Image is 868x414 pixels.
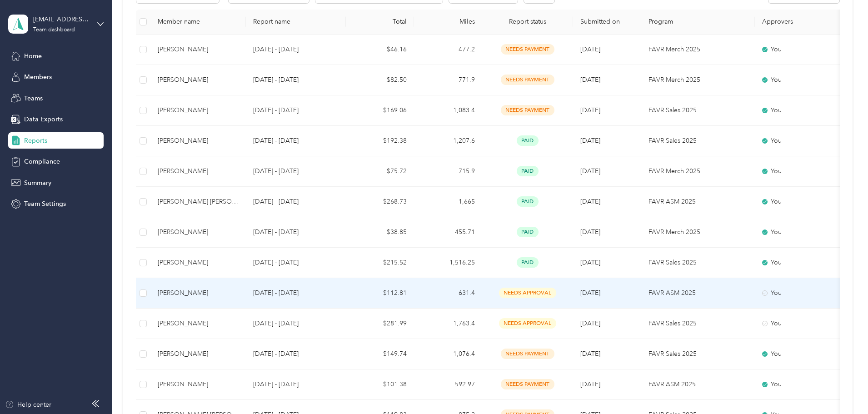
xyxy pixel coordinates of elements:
[24,136,47,145] span: Reports
[414,187,482,217] td: 1,665
[24,51,42,61] span: Home
[580,76,600,84] span: [DATE]
[421,18,475,25] div: Miles
[414,126,482,156] td: 1,207.6
[158,105,239,115] div: [PERSON_NAME]
[641,10,755,35] th: Program
[762,197,838,207] div: You
[649,258,748,268] p: FAVR Sales 2025
[253,288,339,298] p: [DATE] - [DATE]
[414,309,482,339] td: 1,763.4
[24,72,52,82] span: Members
[253,197,339,207] p: [DATE] - [DATE]
[762,319,838,329] div: You
[517,257,539,268] span: paid
[580,380,600,388] span: [DATE]
[414,217,482,248] td: 455.71
[762,379,838,389] div: You
[253,45,339,55] p: [DATE] - [DATE]
[580,137,600,145] span: [DATE]
[253,166,339,176] p: [DATE] - [DATE]
[762,75,838,85] div: You
[641,126,755,156] td: FAVR Sales 2025
[641,187,755,217] td: FAVR ASM 2025
[762,166,838,176] div: You
[253,136,339,146] p: [DATE] - [DATE]
[762,45,838,55] div: You
[158,45,239,55] div: [PERSON_NAME]
[33,15,90,24] div: [EMAIL_ADDRESS][DOMAIN_NAME]
[346,217,414,248] td: $38.85
[649,379,748,389] p: FAVR ASM 2025
[762,227,838,237] div: You
[24,94,43,103] span: Teams
[414,339,482,369] td: 1,076.4
[573,10,641,35] th: Submitted on
[762,136,838,146] div: You
[346,95,414,126] td: $169.06
[580,319,600,327] span: [DATE]
[246,10,346,35] th: Report name
[517,166,539,176] span: paid
[517,196,539,207] span: paid
[414,369,482,400] td: 592.97
[158,319,239,329] div: [PERSON_NAME]
[649,319,748,329] p: FAVR Sales 2025
[5,400,51,409] button: Help center
[346,339,414,369] td: $149.74
[649,75,748,85] p: FAVR Merch 2025
[353,18,407,25] div: Total
[817,363,868,414] iframe: Everlance-gr Chat Button Frame
[517,227,539,237] span: paid
[346,278,414,309] td: $112.81
[501,44,554,55] span: needs payment
[158,288,239,298] div: [PERSON_NAME]
[762,258,838,268] div: You
[580,350,600,358] span: [DATE]
[158,166,239,176] div: [PERSON_NAME]
[649,105,748,115] p: FAVR Sales 2025
[580,198,600,205] span: [DATE]
[641,95,755,126] td: FAVR Sales 2025
[641,369,755,400] td: FAVR ASM 2025
[580,45,600,53] span: [DATE]
[414,156,482,187] td: 715.9
[641,248,755,278] td: FAVR Sales 2025
[580,259,600,266] span: [DATE]
[346,248,414,278] td: $215.52
[33,27,75,33] div: Team dashboard
[641,35,755,65] td: FAVR Merch 2025
[580,289,600,297] span: [DATE]
[641,309,755,339] td: FAVR Sales 2025
[158,258,239,268] div: [PERSON_NAME]
[24,157,60,166] span: Compliance
[24,178,51,188] span: Summary
[641,217,755,248] td: FAVR Merch 2025
[499,288,556,298] span: needs approval
[580,167,600,175] span: [DATE]
[649,166,748,176] p: FAVR Merch 2025
[580,228,600,236] span: [DATE]
[414,35,482,65] td: 477.2
[346,369,414,400] td: $101.38
[649,227,748,237] p: FAVR Merch 2025
[649,288,748,298] p: FAVR ASM 2025
[649,45,748,55] p: FAVR Merch 2025
[414,248,482,278] td: 1,516.25
[158,349,239,359] div: [PERSON_NAME]
[158,227,239,237] div: [PERSON_NAME]
[253,379,339,389] p: [DATE] - [DATE]
[158,18,239,25] div: Member name
[501,75,554,85] span: needs payment
[346,65,414,95] td: $82.50
[346,187,414,217] td: $268.73
[253,75,339,85] p: [DATE] - [DATE]
[517,135,539,146] span: paid
[253,105,339,115] p: [DATE] - [DATE]
[253,258,339,268] p: [DATE] - [DATE]
[501,349,554,359] span: needs payment
[346,35,414,65] td: $46.16
[158,75,239,85] div: [PERSON_NAME]
[24,115,63,124] span: Data Exports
